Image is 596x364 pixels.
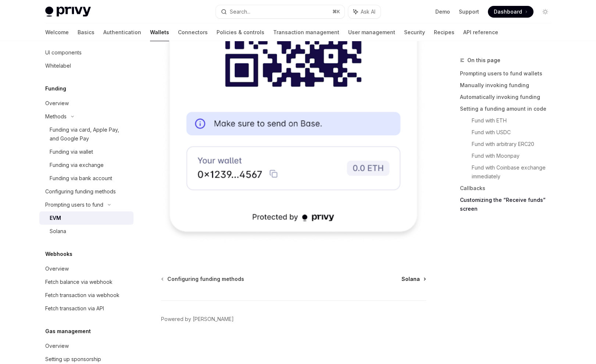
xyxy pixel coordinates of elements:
a: Prompting users to fund wallets [460,68,557,79]
button: Ask AI [348,5,381,18]
div: Overview [45,99,69,108]
span: Dashboard [494,8,522,15]
div: Fetch transaction via API [45,304,104,313]
a: Wallets [150,24,169,41]
h5: Funding [45,84,66,93]
div: Funding via wallet [50,147,93,156]
a: Policies & controls [217,24,264,41]
span: Solana [402,275,420,283]
a: Powered by [PERSON_NAME] [161,315,234,323]
a: Overview [39,97,133,110]
a: EVM [39,211,133,225]
a: Dashboard [488,6,533,18]
a: Fund with Coinbase exchange immediately [472,162,557,182]
a: Connectors [178,24,208,41]
span: On this page [467,56,500,65]
a: Security [404,24,425,41]
a: Overview [39,262,133,275]
a: Fund with Moonpay [472,150,557,162]
a: Customizing the “Receive funds” screen [460,194,557,215]
a: Funding via bank account [39,172,133,185]
div: Overview [45,264,69,273]
a: Setting a funding amount in code [460,103,557,115]
h5: Webhooks [45,250,72,258]
div: Prompting users to fund [45,200,103,209]
div: Funding via exchange [50,161,104,169]
div: Funding via card, Apple Pay, and Google Pay [50,125,129,143]
a: Transaction management [273,24,339,41]
a: Funding via exchange [39,158,133,172]
div: Overview [45,342,69,350]
a: Welcome [45,24,69,41]
a: Fetch transaction via webhook [39,289,133,302]
a: Whitelabel [39,59,133,72]
a: Support [459,8,479,15]
img: light logo [45,7,91,17]
a: Manually invoking funding [460,79,557,91]
a: Automatically invoking funding [460,91,557,103]
div: Fetch balance via webhook [45,278,113,286]
a: Basics [78,24,94,41]
a: User management [348,24,395,41]
div: Solana [50,227,66,236]
button: Toggle dark mode [539,6,551,18]
a: Configuring funding methods [39,185,133,198]
div: Setting up sponsorship [45,355,101,364]
a: API reference [463,24,498,41]
div: Whitelabel [45,61,71,70]
div: EVM [50,214,61,222]
a: Fetch balance via webhook [39,275,133,289]
a: Callbacks [460,182,557,194]
a: Demo [435,8,450,15]
div: Methods [45,112,67,121]
span: Configuring funding methods [167,275,244,283]
div: Configuring funding methods [45,187,116,196]
button: Search...⌘K [216,5,345,18]
a: Overview [39,339,133,353]
span: ⌘ K [332,9,340,15]
a: Fund with USDC [472,126,557,138]
div: Funding via bank account [50,174,112,183]
a: Funding via wallet [39,145,133,158]
a: Solana [402,275,425,283]
a: Fund with ETH [472,115,557,126]
a: Funding via card, Apple Pay, and Google Pay [39,123,133,145]
div: Search... [230,7,250,16]
h5: Gas management [45,327,91,336]
a: Authentication [103,24,141,41]
a: Recipes [434,24,454,41]
span: Ask AI [361,8,375,15]
a: Solana [39,225,133,238]
div: Fetch transaction via webhook [45,291,119,300]
a: Configuring funding methods [162,275,244,283]
a: Fund with arbitrary ERC20 [472,138,557,150]
a: Fetch transaction via API [39,302,133,315]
